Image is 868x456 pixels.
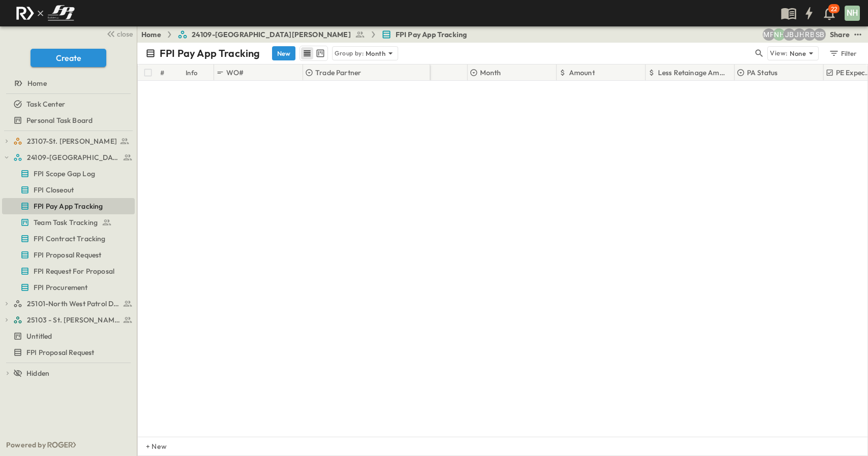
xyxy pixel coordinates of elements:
div: 24109-St. Teresa of Calcutta Parish Halltest [2,149,135,166]
div: Team Task Trackingtest [2,214,135,231]
div: Filter [828,48,857,59]
span: Task Center [26,99,65,109]
div: NH [845,6,860,21]
div: table view [300,46,328,61]
div: Jeremiah Bailey (jbailey@fpibuilders.com) [783,28,795,41]
a: Task Center [2,97,133,111]
a: 24109-[GEOGRAPHIC_DATA][PERSON_NAME] [177,29,365,40]
div: FPI Pay App Trackingtest [2,198,135,214]
p: Month [366,48,385,58]
span: 24109-[GEOGRAPHIC_DATA][PERSON_NAME] [192,29,351,40]
div: FPI Scope Gap Logtest [2,166,135,182]
a: Team Task Tracking [2,215,133,230]
p: + New [146,441,152,451]
div: Monica Pruteanu (mpruteanu@fpibuilders.com) [763,28,775,41]
nav: breadcrumbs [141,29,473,40]
img: c8d7d1ed905e502e8f77bf7063faec64e13b34fdb1f2bdd94b0e311fc34f8000.png [12,3,78,24]
div: Regina Barnett (rbarnett@fpibuilders.com) [803,28,816,41]
a: FPI Request For Proposal [2,264,133,278]
div: 23107-St. [PERSON_NAME]test [2,133,135,149]
button: New [272,46,295,60]
span: Home [27,78,47,88]
a: FPI Pay App Tracking [381,29,467,40]
span: Untitled [26,331,52,341]
div: Info [186,58,198,87]
p: PA Status [747,68,778,78]
div: FPI Proposal Requesttest [2,247,135,263]
span: FPI Pay App Tracking [396,29,467,40]
div: FPI Closeouttest [2,182,135,198]
span: 25101-North West Patrol Division [27,299,120,309]
span: Personal Task Board [26,115,93,125]
button: NH [844,5,861,22]
div: Personal Task Boardtest [2,112,135,128]
a: 23107-St. [PERSON_NAME] [13,134,133,148]
div: Jose Hurtado (jhurtado@fpibuilders.com) [793,28,805,41]
span: 23107-St. [PERSON_NAME] [27,136,117,146]
a: Untitled [2,329,133,343]
button: kanban view [314,47,326,59]
div: Info [184,64,214,81]
button: row view [301,47,313,59]
a: FPI Proposal Request [2,345,133,360]
a: Home [141,29,161,40]
span: FPI Procurement [34,282,88,292]
span: 25103 - St. [PERSON_NAME] Phase 2 [27,315,120,325]
p: None [790,48,806,58]
a: 24109-St. Teresa of Calcutta Parish Hall [13,150,133,165]
a: 25103 - St. [PERSON_NAME] Phase 2 [13,313,133,327]
span: Team Task Tracking [34,217,98,227]
div: Nila Hutcheson (nhutcheson@fpibuilders.com) [773,28,785,41]
div: 25101-North West Patrol Divisiontest [2,296,135,312]
span: FPI Scope Gap Log [34,169,95,179]
div: # [160,58,164,87]
button: Create [31,49,106,67]
span: Hidden [26,368,49,378]
p: View: [770,48,788,59]
a: FPI Proposal Request [2,248,133,262]
div: # [158,64,184,81]
div: Untitledtest [2,328,135,344]
div: FPI Procurementtest [2,279,135,296]
button: test [852,28,864,41]
p: FPI Pay App Tracking [160,46,260,60]
button: close [102,26,135,41]
div: FPI Request For Proposaltest [2,263,135,279]
a: FPI Procurement [2,280,133,295]
a: FPI Scope Gap Log [2,167,133,181]
button: Filter [825,46,860,60]
span: FPI Contract Tracking [34,234,106,244]
div: FPI Contract Trackingtest [2,231,135,247]
a: FPI Pay App Tracking [2,199,133,213]
p: Trade Partner [315,68,361,78]
div: 25103 - St. [PERSON_NAME] Phase 2test [2,312,135,328]
a: Home [2,76,133,90]
a: FPI Contract Tracking [2,232,133,246]
p: Less Retainage Amount [658,68,729,78]
div: FPI Proposal Requesttest [2,344,135,361]
div: Sterling Barnett (sterling@fpibuilders.com) [814,28,826,41]
span: FPI Proposal Request [34,250,101,260]
p: 22 [831,5,837,13]
p: WO# [226,68,244,78]
span: FPI Closeout [34,185,74,195]
span: close [117,29,133,39]
a: 25101-North West Patrol Division [13,297,133,311]
span: 24109-St. Teresa of Calcutta Parish Hall [27,152,120,162]
p: Amount [569,68,595,78]
p: Group by: [335,48,364,58]
div: Share [830,29,850,40]
p: Month [480,68,501,78]
span: FPI Pay App Tracking [34,201,103,211]
span: FPI Proposal Request [26,347,94,357]
span: FPI Request For Proposal [34,266,114,276]
a: FPI Closeout [2,183,133,197]
a: Personal Task Board [2,113,133,127]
